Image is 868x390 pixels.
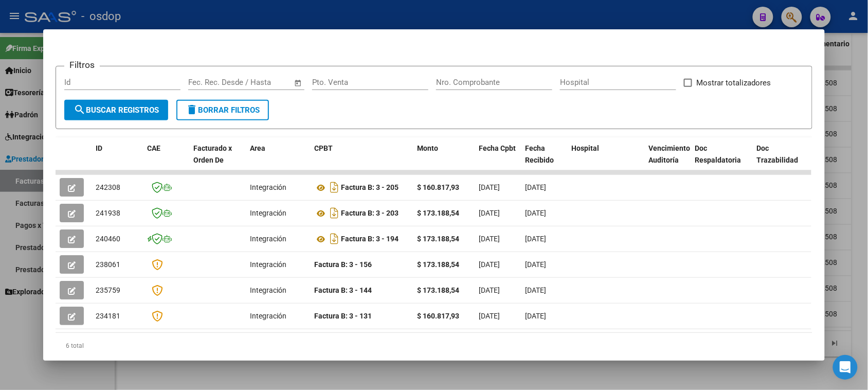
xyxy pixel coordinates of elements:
[250,312,286,320] span: Integración
[479,235,500,243] span: [DATE]
[314,312,372,320] strong: Factura B: 3 - 131
[417,144,438,152] span: Monto
[314,260,372,269] strong: Factura B: 3 - 156
[417,209,459,217] strong: $ 173.188,54
[250,260,286,269] span: Integración
[341,235,399,243] strong: Factura B: 3 - 194
[193,144,232,164] span: Facturado x Orden De
[246,137,310,183] datatable-header-cell: Area
[479,286,500,294] span: [DATE]
[239,78,289,87] input: Fecha fin
[189,137,246,183] datatable-header-cell: Facturado x Orden De
[74,103,86,116] mat-icon: search
[143,137,189,183] datatable-header-cell: CAE
[567,137,644,183] datatable-header-cell: Hospital
[341,209,399,218] strong: Factura B: 3 - 203
[475,137,521,183] datatable-header-cell: Fecha Cpbt
[314,144,333,152] span: CPBT
[96,235,120,243] span: 240460
[64,58,100,72] h3: Filtros
[186,103,198,116] mat-icon: delete
[250,183,286,191] span: Integración
[186,105,260,115] span: Borrar Filtros
[314,286,372,294] strong: Factura B: 3 - 144
[479,144,516,152] span: Fecha Cpbt
[525,260,546,269] span: [DATE]
[96,209,120,217] span: 241938
[479,209,500,217] span: [DATE]
[96,286,120,294] span: 235759
[695,144,741,164] span: Doc Respaldatoria
[176,100,269,120] button: Borrar Filtros
[250,144,265,152] span: Area
[328,231,341,247] i: Descargar documento
[644,137,691,183] datatable-header-cell: Vencimiento Auditoría
[691,137,752,183] datatable-header-cell: Doc Respaldatoria
[96,260,120,269] span: 238061
[96,144,102,152] span: ID
[341,184,399,192] strong: Factura B: 3 - 205
[833,355,858,380] div: Open Intercom Messenger
[417,260,459,269] strong: $ 173.188,54
[310,137,413,183] datatable-header-cell: CPBT
[96,312,120,320] span: 234181
[417,235,459,243] strong: $ 173.188,54
[525,209,546,217] span: [DATE]
[479,312,500,320] span: [DATE]
[417,183,459,191] strong: $ 160.817,93
[328,205,341,221] i: Descargar documento
[56,333,812,359] div: 6 total
[417,286,459,294] strong: $ 173.188,54
[525,312,546,320] span: [DATE]
[328,179,341,196] i: Descargar documento
[525,235,546,243] span: [DATE]
[756,144,798,164] span: Doc Trazabilidad
[525,144,554,164] span: Fecha Recibido
[752,137,814,183] datatable-header-cell: Doc Trazabilidad
[92,137,143,183] datatable-header-cell: ID
[521,137,567,183] datatable-header-cell: Fecha Recibido
[479,183,500,191] span: [DATE]
[525,183,546,191] span: [DATE]
[648,144,690,164] span: Vencimiento Auditoría
[250,209,286,217] span: Integración
[413,137,475,183] datatable-header-cell: Monto
[188,78,230,87] input: Fecha inicio
[571,144,599,152] span: Hospital
[147,144,160,152] span: CAE
[525,286,546,294] span: [DATE]
[250,235,286,243] span: Integración
[74,105,159,115] span: Buscar Registros
[479,260,500,269] span: [DATE]
[250,286,286,294] span: Integración
[292,77,304,89] button: Open calendar
[96,183,120,191] span: 242308
[417,312,459,320] strong: $ 160.817,93
[64,100,168,120] button: Buscar Registros
[696,77,771,89] span: Mostrar totalizadores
